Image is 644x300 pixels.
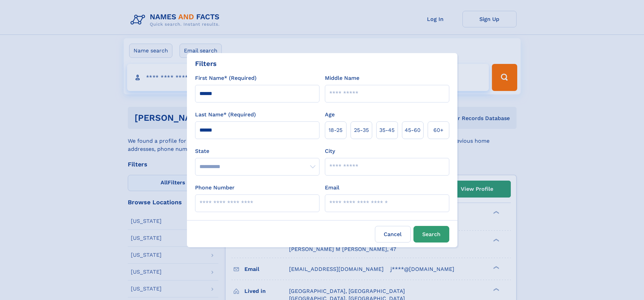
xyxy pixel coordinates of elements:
label: Middle Name [325,74,359,82]
label: Phone Number [195,184,235,192]
label: First Name* (Required) [195,74,257,82]
span: 18‑25 [329,126,342,134]
label: Email [325,184,339,192]
span: 45‑60 [405,126,421,134]
div: Filters [195,59,217,69]
label: Cancel [375,226,411,243]
label: Age [325,111,335,119]
label: Last Name* (Required) [195,111,256,119]
span: 25‑35 [354,126,369,134]
label: State [195,147,319,155]
span: 60+ [433,126,444,134]
button: Search [413,226,449,243]
span: 35‑45 [379,126,395,134]
label: City [325,147,335,155]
